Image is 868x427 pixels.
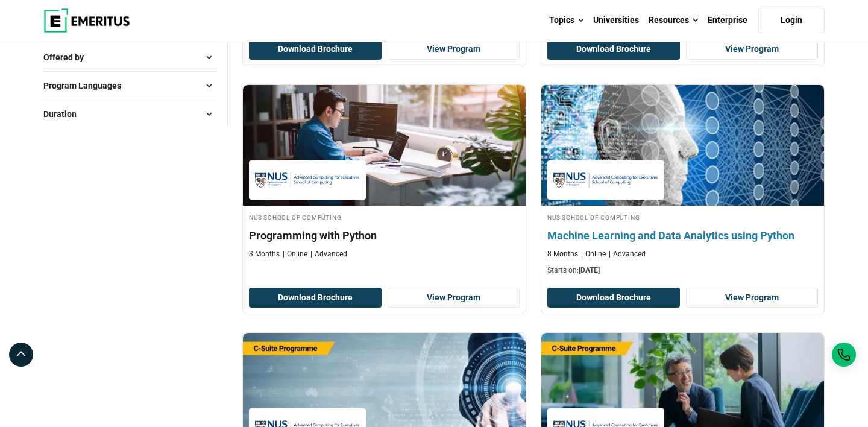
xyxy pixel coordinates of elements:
[579,266,600,274] span: [DATE]
[249,288,382,308] button: Download Brochure
[243,85,526,265] a: Data Science and Analytics Course by NUS School of Computing - NUS School of Computing NUS School...
[758,8,825,33] a: Login
[43,77,218,95] button: Program Languages
[581,249,606,259] p: Online
[547,249,578,259] p: 8 Months
[686,288,819,308] a: View Program
[249,228,520,243] h4: Programming with Python
[243,85,526,206] img: Programming with Python | Online Data Science and Analytics Course
[388,288,520,308] a: View Program
[388,39,520,60] a: View Program
[609,249,646,259] p: Advanced
[553,166,658,194] img: NUS School of Computing
[283,249,307,259] p: Online
[43,79,131,92] span: Program Languages
[547,265,818,276] p: Starts on:
[255,166,360,194] img: NUS School of Computing
[686,39,819,60] a: View Program
[547,212,818,222] h4: NUS School of Computing
[527,79,838,212] img: Machine Learning and Data Analytics using Python | Online Coding Course
[249,39,382,60] button: Download Brochure
[547,288,680,308] button: Download Brochure
[249,249,280,259] p: 3 Months
[43,51,93,64] span: Offered by
[249,212,520,222] h4: NUS School of Computing
[547,39,680,60] button: Download Brochure
[547,228,818,243] h4: Machine Learning and Data Analytics using Python
[43,48,218,66] button: Offered by
[43,107,86,121] span: Duration
[43,105,218,123] button: Duration
[541,85,824,282] a: Coding Course by NUS School of Computing - September 30, 2025 NUS School of Computing NUS School ...
[310,249,347,259] p: Advanced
